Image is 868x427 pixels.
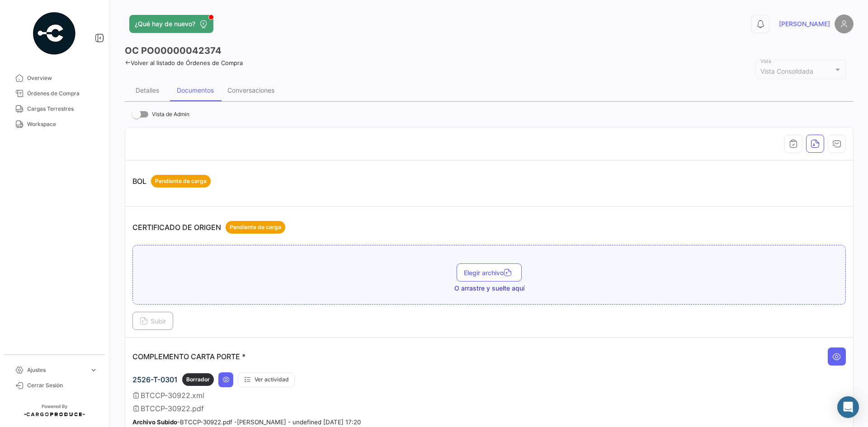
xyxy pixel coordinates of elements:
[27,74,98,82] span: Overview
[141,391,204,400] span: BTCCP-30922.xml
[125,44,222,57] h3: OC PO00000042374
[125,59,243,66] a: Volver al listado de Órdenes de Compra
[464,269,514,277] span: Elegir archivo
[457,263,522,282] button: Elegir archivo
[136,86,159,94] div: Detalles
[27,120,98,128] span: Workspace
[155,177,207,185] span: Pendiente de carga
[837,396,859,418] div: Abrir Intercom Messenger
[129,15,213,33] button: ¿Qué hay de nuevo?
[132,375,178,384] span: 2526-T-0301
[152,109,189,120] span: Vista de Admin
[90,366,98,374] span: expand_more
[132,221,285,234] p: CERTIFICADO DE ORIGEN
[132,418,361,426] small: - BTCCP-30922.pdf - [PERSON_NAME] - undefined [DATE] 17:20
[186,375,210,384] span: Borrador
[132,352,245,361] p: COMPLEMENTO CARTA PORTE *
[7,117,101,132] a: Workspace
[132,175,211,188] p: BOL
[132,312,173,330] button: Subir
[760,67,813,75] mat-select-trigger: Vista Consolidada
[27,381,98,389] span: Cerrar Sesión
[7,86,101,101] a: Órdenes de Compra
[779,19,830,28] span: [PERSON_NAME]
[132,418,177,426] b: Archivo Subido
[140,317,166,325] span: Subir
[7,70,101,86] a: Overview
[27,89,98,98] span: Órdenes de Compra
[27,105,98,113] span: Cargas Terrestres
[7,101,101,117] a: Cargas Terrestres
[238,372,295,387] button: Ver actividad
[177,86,214,94] div: Documentos
[27,366,86,374] span: Ajustes
[135,19,195,28] span: ¿Qué hay de nuevo?
[835,14,854,33] img: placeholder-user.png
[230,223,281,231] span: Pendiente de carga
[141,404,204,413] span: BTCCP-30922.pdf
[227,86,274,94] div: Conversaciones
[32,11,77,56] img: powered-by.png
[454,284,524,293] span: O arrastre y suelte aquí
